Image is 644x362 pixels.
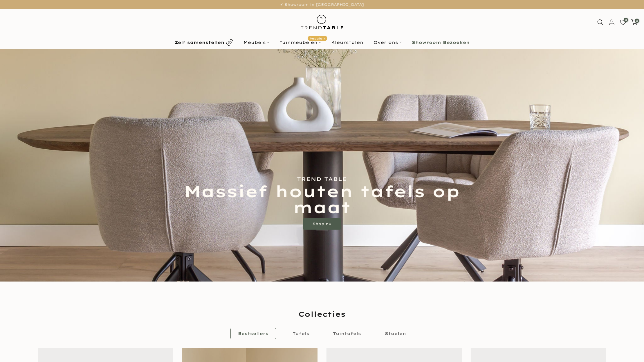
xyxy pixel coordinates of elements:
[620,19,626,26] a: 0
[169,37,238,47] a: Zelf samenstellen
[407,39,475,46] a: Showroom Bezoeken
[298,309,346,319] span: Collecties
[7,1,637,8] p: ✔ Showroom in [GEOGRAPHIC_DATA]
[624,18,628,22] span: 0
[377,328,414,339] a: Stoelen
[308,36,327,41] span: Populair
[285,328,317,339] a: Tafels
[175,40,224,44] b: Zelf samenstellen
[303,218,341,230] a: Shop nu
[631,19,637,26] a: 0
[238,39,274,46] a: Meubels
[412,40,470,44] b: Showroom Bezoeken
[385,331,406,336] span: Stoelen
[297,9,347,35] img: trend-table
[1,332,30,361] iframe: toggle-frame
[333,331,361,336] span: Tuintafels
[274,39,326,46] a: TuinmeubelenPopulair
[635,19,639,23] span: 0
[326,39,368,46] a: Kleurstalen
[238,331,268,336] span: Bestsellers
[293,331,309,336] span: Tafels
[230,328,276,339] a: Bestsellers
[325,328,369,339] a: Tuintafels
[368,39,407,46] a: Over ons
